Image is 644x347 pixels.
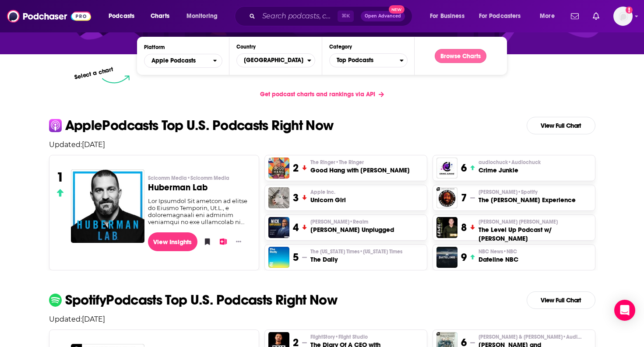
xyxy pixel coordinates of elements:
span: • NBC [503,249,517,255]
h3: 5 [293,251,299,264]
img: Good Hang with Amy Poehler [268,158,289,179]
button: Browse Charts [435,49,486,63]
button: Countries [236,53,315,67]
a: View Insights [148,232,197,251]
a: [PERSON_NAME]•SpotifyThe [PERSON_NAME] Experience [479,189,576,204]
a: The [US_STATE] Times•[US_STATE] TimesThe Daily [310,248,402,264]
span: audiochuck [479,159,541,166]
img: The Daily [268,247,289,268]
button: Show More Button [232,237,245,246]
a: Show notifications dropdown [589,9,603,24]
button: open menu [534,9,566,23]
h3: Crime Junkie [479,166,541,175]
input: Search podcasts, credits, & more... [259,9,338,23]
img: Unicorn Girl [268,187,289,208]
span: • The Ringer [335,159,364,165]
button: Show profile menu [613,7,633,26]
img: The Joe Rogan Experience [436,187,457,208]
button: Add to List [217,235,225,248]
a: View Full Chart [527,117,595,134]
p: FlightStory • Flight Studio [310,333,423,340]
p: NBC News • NBC [479,248,518,255]
p: Scicomm Media • Scicomm Media [148,175,252,182]
img: Crime Junkie [436,158,457,179]
span: [PERSON_NAME] & [PERSON_NAME] [479,333,584,340]
button: open menu [473,9,534,23]
img: spotify Icon [49,294,62,306]
button: Categories [329,53,408,67]
h3: 4 [293,221,299,234]
a: Charts [145,9,175,23]
p: Joe Rogan • Spotify [479,189,576,196]
a: NBC News•NBCDateline NBC [479,248,518,264]
button: open menu [102,9,146,23]
span: Get podcast charts and rankings via API [260,91,375,98]
span: Top Podcasts [330,53,400,68]
span: Open Advanced [365,14,401,18]
a: The Level Up Podcast w/ Paul Alex [436,217,457,238]
span: • Audiochuck [508,159,541,165]
a: Show notifications dropdown [567,9,582,24]
h3: The Daily [310,255,402,264]
div: Open Intercom Messenger [614,300,635,321]
span: ⌘ K [338,11,354,22]
h3: 7 [461,191,467,204]
a: View Full Chart [527,291,595,309]
span: [PERSON_NAME] [310,218,368,225]
span: More [540,10,555,22]
h3: 1 [56,169,64,185]
span: Apple Inc. [310,189,335,196]
button: open menu [144,54,222,68]
a: [PERSON_NAME] [PERSON_NAME]The Level Up Podcast w/ [PERSON_NAME] [479,218,591,243]
img: apple Icon [49,119,62,132]
span: Scicomm Media [148,175,229,182]
a: The Ringer•The RingerGood Hang with [PERSON_NAME] [310,159,410,175]
span: [PERSON_NAME] [479,189,538,196]
span: The Ringer [310,159,364,166]
span: [PERSON_NAME] [PERSON_NAME] [479,218,558,225]
h3: The [PERSON_NAME] Experience [479,196,576,204]
a: [PERSON_NAME]•Realm[PERSON_NAME] Unplugged [310,218,394,234]
img: Huberman Lab [71,169,144,243]
img: User Profile [613,7,633,26]
p: The New York Times • New York Times [310,248,402,255]
h2: Platforms [144,54,222,68]
a: audiochuck•AudiochuckCrime Junkie [479,159,541,175]
span: NBC News [479,248,517,255]
img: select arrow [102,75,130,84]
span: • Audioboom [563,334,594,340]
span: Logged in as antoine.jordan [613,7,633,26]
h3: [PERSON_NAME] Unplugged [310,225,394,234]
img: Mick Unplugged [268,217,289,238]
span: Podcasts [109,10,134,22]
a: Huberman Lab [71,169,144,242]
button: Bookmark Podcast [201,235,210,248]
a: Scicomm Media•Scicomm MediaHuberman Lab [148,175,252,197]
div: Search podcasts, credits, & more... [243,6,421,26]
p: Updated: [DATE] [42,315,602,323]
p: Apple Inc. [310,189,346,196]
h3: Dateline NBC [479,255,518,264]
p: Updated: [DATE] [42,140,602,149]
button: open menu [424,9,475,23]
span: Charts [151,10,169,22]
p: Spotify Podcasts Top U.S. Podcasts Right Now [65,293,338,307]
a: Dateline NBC [436,247,457,268]
span: Monitoring [187,10,218,22]
img: Podchaser - Follow, Share and Rate Podcasts [7,8,91,25]
span: For Business [430,10,465,22]
span: • Flight Studio [335,334,368,340]
a: Get podcast charts and rankings via API [253,84,391,105]
svg: Add a profile image [626,7,633,14]
span: For Podcasters [479,10,521,22]
div: Lor Ipsumdol Sit ametcon ad elitse do Eiusmo Temporin, Ut.L., e doloremagnaali eni adminim veniam... [148,197,252,225]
